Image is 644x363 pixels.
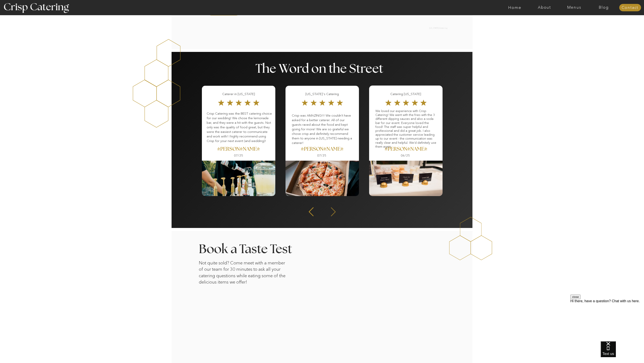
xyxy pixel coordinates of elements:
[375,109,437,157] p: We loved our experience with Crisp Catering! We went with the fries with the 3 different dipping ...
[376,92,436,97] h3: Catering [US_STATE]
[310,154,334,158] h3: 07/25
[559,5,589,10] a: Menus
[570,295,644,347] iframe: podium webchat widget prompt
[429,27,463,31] h2: [US_STATE] Catering
[199,243,303,254] h3: Book a Taste Test
[363,147,449,153] a: [PERSON_NAME]
[279,147,366,153] a: [PERSON_NAME]
[530,5,559,10] a: About
[292,113,354,161] p: Crisp was AMAZING!!! We couldn’t have asked for a better caterer. All of our guests raved about t...
[256,63,389,76] p: The Word on the Street
[500,5,530,10] a: Home
[393,154,418,158] h3: 06/25
[208,92,269,97] h3: Caterer in [US_STATE]
[619,6,641,10] a: Contact
[207,111,272,147] p: Crisp Catering was the BEST catering choice for our wedding! We chose the lemonade bar, and they ...
[292,92,352,97] h3: [US_STATE]'s Catering
[226,154,251,158] h3: 07/25
[601,341,644,363] iframe: podium webchat widget bubble
[589,5,619,10] a: Blog
[199,260,289,309] p: Not quite sold? Come meet with a member of our team for 30 minutes to ask all your catering quest...
[195,147,282,153] a: [PERSON_NAME]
